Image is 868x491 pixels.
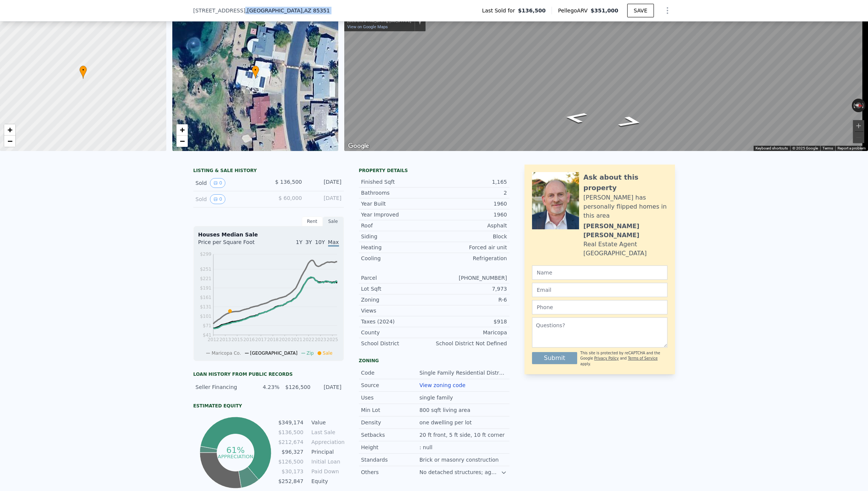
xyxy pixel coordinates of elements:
button: Rotate clockwise [862,99,866,112]
td: Equity [310,477,344,485]
tspan: 2025 [327,337,338,342]
span: $351,000 [591,8,619,14]
tspan: $191 [200,285,211,291]
div: Lot Sqft [361,285,434,293]
tspan: 2022 [303,337,314,342]
input: Name [532,265,667,280]
div: Setbacks [361,431,420,439]
div: 1,165 [434,178,507,186]
tspan: $221 [200,276,211,281]
a: Zoom out [4,136,15,147]
div: 800 sqft living area [420,406,472,414]
span: 10Y [315,239,325,245]
div: Street View [344,6,868,151]
tspan: $41 [203,332,211,338]
div: • [252,66,259,79]
td: Value [310,418,344,427]
div: • [79,66,87,79]
span: $ 136,500 [275,179,302,185]
div: : null [420,444,434,451]
a: Zoom in [4,124,15,136]
a: View zoning code [420,382,465,388]
div: Property details [359,168,509,174]
div: Heating [361,244,434,251]
button: Show Options [660,3,675,18]
div: one dwelling per lot [420,419,473,426]
button: Zoom in [853,120,864,131]
tspan: 2012 [207,337,219,342]
tspan: 2017 [255,337,267,342]
path: Go South, N Thunderbird Rd [555,110,597,126]
div: Others [361,468,420,476]
div: $918 [434,318,507,325]
input: Phone [532,300,667,314]
div: 20 ft front, 5 ft side, 10 ft corner [420,431,506,439]
span: 3Y [306,239,312,245]
td: $252,847 [278,477,304,485]
span: Zip [307,351,314,356]
a: View on Google Maps [347,24,388,29]
td: $212,674 [278,438,304,446]
path: Go North, N Thunderbird Rd [608,113,653,130]
span: Maricopa Co. [211,351,241,356]
div: Price per Square Foot [198,238,269,250]
button: Zoom out [853,132,864,143]
div: Uses [361,394,420,401]
div: 2 [434,189,507,197]
tspan: $299 [200,252,211,257]
div: LISTING & SALE HISTORY [193,168,344,175]
div: [PHONE_NUMBER] [434,274,507,282]
div: School District [361,340,434,347]
div: Cooling [361,255,434,262]
a: Terms (opens in new tab) [822,146,833,150]
td: $30,173 [278,467,304,476]
div: Density [361,419,420,426]
span: , [GEOGRAPHIC_DATA] [245,7,330,14]
button: Keyboard shortcuts [756,146,788,151]
div: Houses Median Sale [198,231,339,238]
td: Paid Down [310,467,344,476]
div: Year Improved [361,211,434,218]
div: Seller Financing [196,383,249,391]
div: Block [434,233,507,240]
span: − [8,136,12,146]
div: This site is protected by reCAPTCHA and the Google and apply. [580,351,667,367]
td: Last Sale [310,428,344,436]
span: − [179,136,184,146]
tspan: 2018 [267,337,278,342]
button: View historical data [210,178,226,188]
div: Bathrooms [361,189,434,197]
tspan: 2021 [291,337,303,342]
div: No detached structures; age restrictions for residents [420,468,501,476]
tspan: Appreciation [218,453,253,459]
span: Max [328,239,339,247]
div: Height [361,444,420,451]
div: Taxes (2024) [361,318,434,325]
span: Pellego ARV [558,7,591,14]
div: Zoning [361,296,434,303]
div: 7,973 [434,285,507,293]
div: $126,500 [284,383,310,391]
tspan: $71 [203,323,211,328]
div: Siding [361,233,434,240]
div: R-6 [434,296,507,303]
div: Year Built [361,200,434,207]
span: [GEOGRAPHIC_DATA] [250,351,298,356]
button: Submit [532,352,578,364]
div: Standards [361,456,420,464]
span: © 2025 Google [792,146,818,150]
div: [DATE] [315,383,341,391]
div: [PERSON_NAME] [PERSON_NAME] [584,222,667,240]
img: Google [346,141,371,151]
tspan: 61% [227,445,245,455]
span: + [179,125,184,134]
td: $136,500 [278,428,304,436]
span: $136,500 [518,7,546,14]
span: Sale [323,351,333,356]
div: Map [344,6,868,151]
tspan: 2023 [315,337,326,342]
tspan: 2015 [231,337,243,342]
tspan: $161 [200,295,211,300]
td: $349,174 [278,418,304,427]
td: Appreciation [310,438,344,446]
